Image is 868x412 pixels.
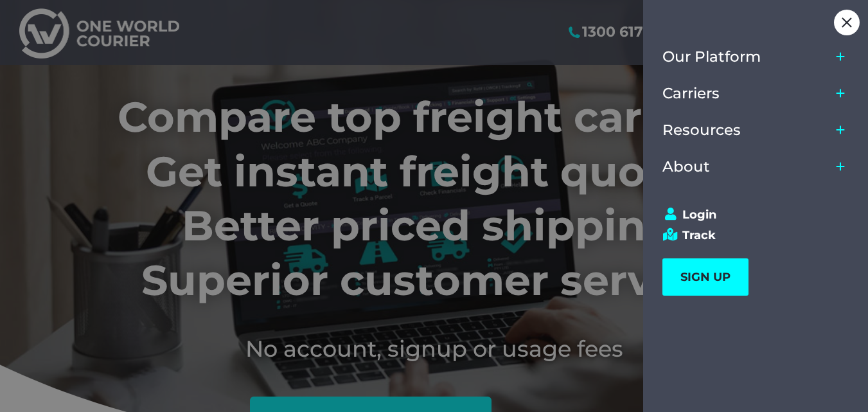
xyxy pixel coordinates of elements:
[834,10,860,35] div: Close
[662,158,710,175] span: About
[662,228,837,242] a: Track
[680,270,731,284] span: SIGN UP
[662,75,831,112] a: Carriers
[662,112,831,148] a: Resources
[662,208,837,222] a: Login
[662,85,720,102] span: Carriers
[662,48,761,66] span: Our Platform
[662,121,741,139] span: Resources
[662,39,831,75] a: Our Platform
[662,258,748,296] a: SIGN UP
[662,148,831,185] a: About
